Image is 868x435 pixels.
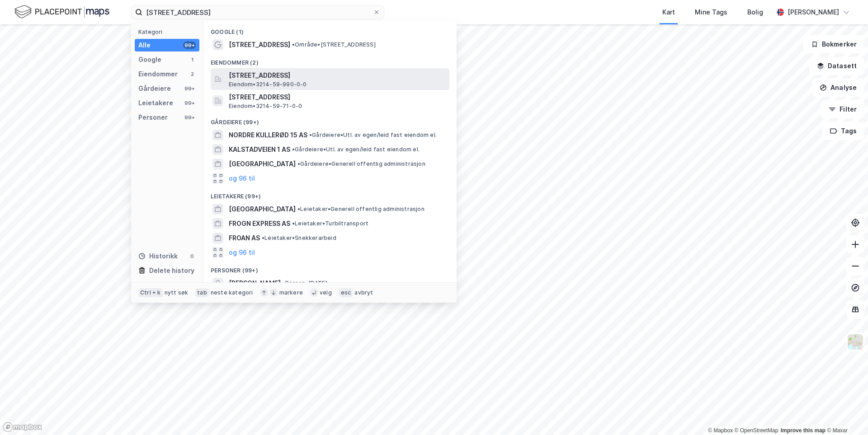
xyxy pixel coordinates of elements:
div: Eiendommer [138,69,178,80]
span: Leietaker • Turbiltransport [292,220,368,227]
div: 1 [189,56,196,63]
a: Mapbox [708,427,733,434]
span: [STREET_ADDRESS] [229,92,446,103]
span: Område • [STREET_ADDRESS] [292,41,376,48]
div: 99+ [183,114,196,121]
span: • [297,160,300,167]
div: 0 [189,253,196,260]
div: Historikk [138,251,178,262]
div: 99+ [183,42,196,49]
span: Gårdeiere • Utl. av egen/leid fast eiendom el. [309,131,437,139]
div: Kategori [138,28,199,35]
div: Google [138,54,161,65]
a: OpenStreetMap [735,427,778,434]
span: Gårdeiere • Utl. av egen/leid fast eiendom el. [292,146,420,153]
span: Eiendom • 3214-59-71-0-0 [229,103,302,110]
button: Bokmerker [803,35,864,53]
div: velg [320,289,332,296]
button: og 96 til [229,173,255,184]
div: 99+ [183,85,196,92]
div: neste kategori [211,289,253,296]
iframe: Chat Widget [823,392,868,435]
span: • [292,146,295,153]
span: KALSTADVEIEN 1 AS [229,144,290,155]
a: Mapbox homepage [3,422,42,432]
span: Gårdeiere • Generell offentlig administrasjon [297,160,425,168]
div: Kart [662,7,675,18]
span: Leietaker • Snekkerarbeid [262,234,336,242]
div: Leietakere (99+) [203,186,457,202]
div: Gårdeiere [138,83,171,94]
div: esc [339,288,353,297]
button: Tags [822,122,864,140]
div: markere [279,289,303,296]
span: FROGN EXPRESS AS [229,218,290,229]
span: NORDRE KULLERØD 15 AS [229,130,307,140]
button: og 96 til [229,247,255,258]
span: Eiendom • 3214-59-990-0-0 [229,81,307,88]
div: 2 [189,70,196,78]
div: nytt søk [165,289,189,296]
button: Datasett [809,57,864,75]
div: Personer [138,112,168,123]
div: Alle [138,40,151,51]
div: Leietakere [138,98,173,108]
button: Analyse [812,79,864,97]
div: Bolig [747,7,763,18]
div: Mine Tags [695,7,727,18]
div: tab [195,288,209,297]
span: • [297,206,300,212]
span: [GEOGRAPHIC_DATA] [229,159,296,169]
span: Leietaker • Generell offentlig administrasjon [297,206,425,213]
div: Kontrollprogram for chat [823,392,868,435]
div: Gårdeiere (99+) [203,112,457,128]
div: [PERSON_NAME] [788,7,839,18]
span: • [292,41,295,48]
input: Søk på adresse, matrikkel, gårdeiere, leietakere eller personer [142,5,373,19]
div: Eiendommer (2) [203,52,457,68]
a: Improve this map [781,427,826,434]
button: Filter [821,100,864,118]
div: Delete history [149,265,194,276]
span: • [262,234,264,241]
span: [GEOGRAPHIC_DATA] [229,204,296,215]
span: [STREET_ADDRESS] [229,39,290,50]
div: Ctrl + k [138,288,163,297]
div: avbryt [354,289,373,296]
span: • [309,131,312,138]
span: [PERSON_NAME] [229,278,281,289]
span: Person • [DATE] [283,280,327,287]
div: Google (1) [203,21,457,37]
span: [STREET_ADDRESS] [229,70,446,81]
div: Personer (99+) [203,260,457,276]
img: Z [847,333,864,351]
span: • [283,280,285,286]
span: FROAN AS [229,233,260,243]
div: 99+ [183,99,196,107]
img: logo.f888ab2527a4732fd821a326f86c7f29.svg [14,4,109,20]
span: • [292,220,295,227]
